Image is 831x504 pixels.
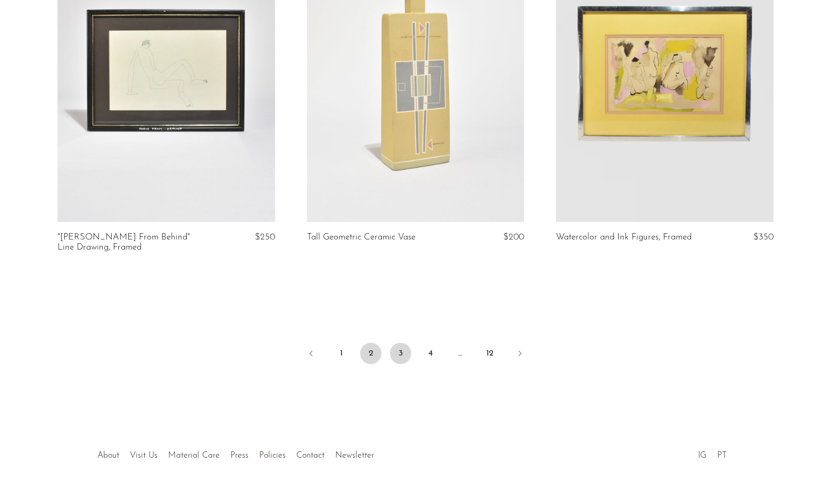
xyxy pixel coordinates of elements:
[301,343,322,366] a: Previous
[296,451,325,460] a: Contact
[717,451,727,460] a: PT
[307,233,416,242] a: Tall Geometric Ceramic Vase
[259,451,286,460] a: Policies
[479,343,501,364] a: 12
[509,343,530,366] a: Next
[693,443,732,463] ul: Social Medias
[92,443,379,463] ul: Quick links
[57,233,203,252] a: "[PERSON_NAME] From Behind" Line Drawing, Framed
[503,233,524,242] span: $200
[698,451,707,460] a: IG
[330,343,352,364] a: 1
[230,451,248,460] a: Press
[556,233,692,242] a: Watercolor and Ink Figures, Framed
[753,233,774,242] span: $350
[390,343,411,364] a: 3
[97,451,119,460] a: About
[450,343,471,364] span: …
[130,451,157,460] a: Visit Us
[420,343,441,364] a: 4
[360,343,381,364] span: 2
[168,451,220,460] a: Material Care
[255,233,275,242] span: $250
